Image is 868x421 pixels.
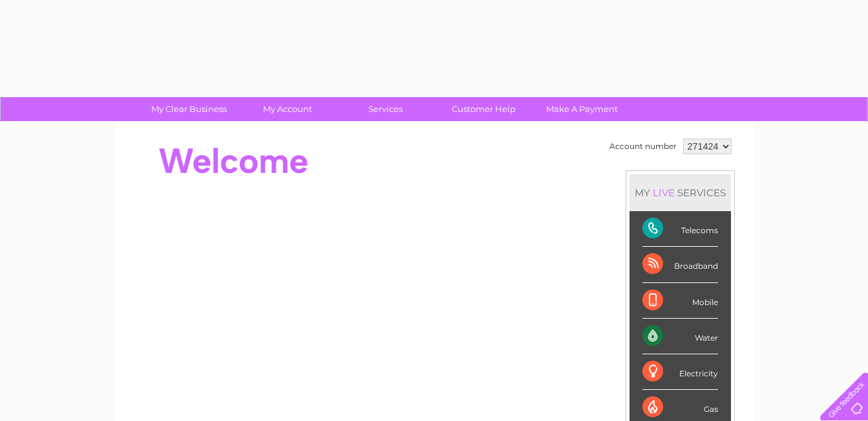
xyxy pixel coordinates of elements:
div: Electricity [642,354,718,390]
a: Services [332,97,439,121]
div: LIVE [650,187,677,199]
td: Account number [606,135,680,157]
div: Water [642,319,718,354]
div: Telecoms [642,211,718,247]
a: Make A Payment [529,97,635,121]
div: Broadband [642,247,718,282]
a: Customer Help [430,97,537,121]
a: My Account [234,97,341,121]
div: Mobile [642,283,718,319]
div: MY SERVICES [630,174,731,211]
a: My Clear Business [136,97,242,121]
